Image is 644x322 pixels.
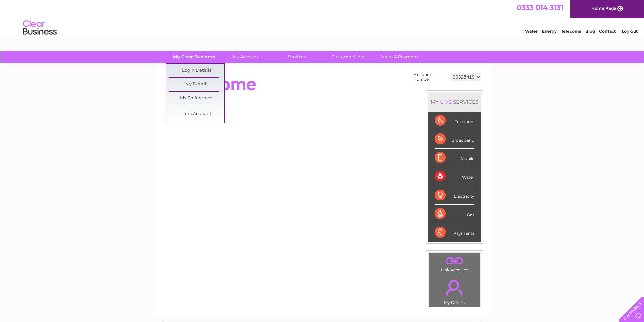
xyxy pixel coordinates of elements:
[169,78,224,91] a: My Details
[269,51,325,63] a: Services
[23,18,57,38] img: logo.png
[439,99,453,105] div: LIVE
[435,167,474,186] div: Water
[428,253,481,274] td: Link Account
[372,51,427,63] a: Make A Payment
[166,51,222,63] a: My Clear Business
[435,186,474,205] div: Electricity
[542,29,557,34] a: Energy
[163,4,482,33] div: Clear Business is a trading name of Verastar Limited (registered in [GEOGRAPHIC_DATA] No. 3667643...
[435,223,474,242] div: Payments
[435,205,474,223] div: Gas
[430,255,479,267] a: .
[217,51,273,63] a: My Account
[320,51,376,63] a: Customer Help
[585,29,595,34] a: Blog
[517,3,563,12] a: 0333 014 3131
[435,149,474,167] div: Mobile
[525,29,538,34] a: Water
[169,107,224,121] a: Link Account
[622,29,638,34] a: Log out
[428,274,481,307] td: My Details
[428,92,481,112] div: MY SERVICES
[435,130,474,149] div: Broadband
[435,112,474,130] div: Telecoms
[430,276,479,299] a: .
[169,92,224,105] a: My Preferences
[169,64,224,77] a: Login Details
[412,71,449,83] td: Account number
[599,29,616,34] a: Contact
[561,29,581,34] a: Telecoms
